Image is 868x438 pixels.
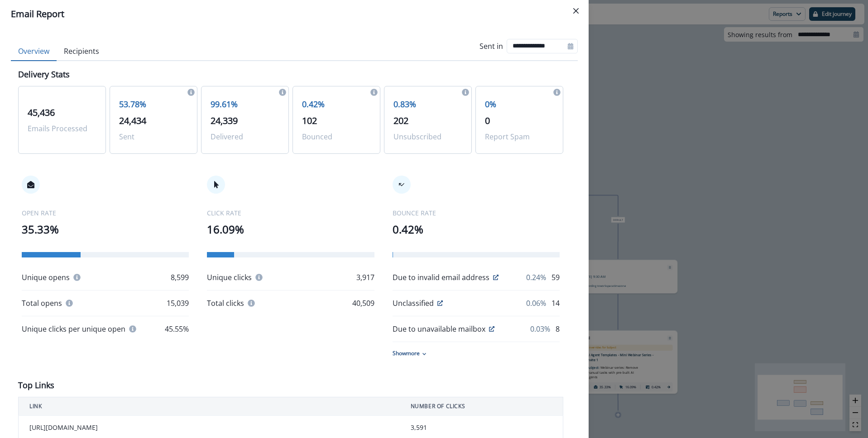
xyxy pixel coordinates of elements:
p: 99.61% [211,98,279,110]
p: Delivery Stats [18,68,70,81]
p: CLICK RATE [207,208,374,218]
p: 0% [485,98,554,110]
p: Total clicks [207,298,244,309]
p: Top Links [18,379,54,391]
p: Unclassified [393,298,434,309]
p: Emails Processed [28,123,96,134]
p: Due to invalid email address [393,272,489,283]
span: 24,434 [119,114,146,127]
button: Recipients [57,42,106,61]
p: Sent [119,131,188,142]
p: Unsubscribed [393,131,462,142]
span: 202 [393,114,408,127]
p: BOUNCE RATE [393,208,560,218]
p: 3,917 [356,272,374,283]
p: 8 [556,324,560,334]
p: Due to unavailable mailbox [393,324,485,334]
span: 45,436 [28,106,55,119]
p: 59 [551,272,560,283]
th: NUMBER OF CLICKS [400,397,563,416]
p: Unique clicks per unique open [22,324,125,334]
div: Email Report [11,7,578,21]
p: 16.09% [207,221,374,238]
p: 14 [551,298,560,309]
p: 53.78% [119,98,188,110]
p: 0.06% [526,298,546,309]
p: 8,599 [171,272,189,283]
span: 0 [485,114,490,127]
p: Unique opens [22,272,70,283]
p: OPEN RATE [22,208,189,218]
p: Show more [393,349,420,357]
span: 24,339 [211,114,238,127]
button: Overview [11,42,57,61]
p: Report Spam [485,131,554,142]
p: 35.33% [22,221,189,238]
p: 15,039 [167,298,189,309]
p: 0.42% [302,98,371,110]
button: Close [569,4,583,18]
p: 0.83% [393,98,462,110]
p: 0.42% [393,221,560,238]
span: 102 [302,114,317,127]
th: LINK [19,397,400,416]
p: 0.24% [526,272,546,283]
p: 0.03% [530,324,550,334]
p: 40,509 [352,298,374,309]
p: Unique clicks [207,272,252,283]
p: Total opens [22,298,62,309]
p: 45.55% [165,324,189,334]
p: Delivered [211,131,279,142]
p: Sent in [480,41,503,52]
p: Bounced [302,131,371,142]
